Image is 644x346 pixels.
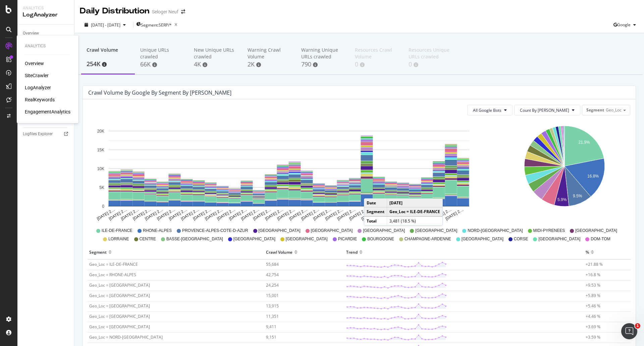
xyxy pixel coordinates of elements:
span: +3.69 % [586,324,600,330]
span: CHAMPAGNE-ARDENNE [405,236,451,242]
text: 21.9% [578,140,590,145]
span: 42,754 [266,272,279,278]
span: ILE-DE-FRANCE [102,228,132,234]
span: +3.59 % [586,334,600,340]
div: 0 [355,60,398,69]
span: Geo_Loc [606,107,622,113]
span: [GEOGRAPHIC_DATA] [259,228,301,234]
span: Geo_Loc = ILE-DE-FRANCE [89,261,138,267]
span: +21.88 % [586,261,603,267]
span: [GEOGRAPHIC_DATA] [363,228,405,234]
span: [DATE] - [DATE] [91,22,120,28]
td: Date [364,199,387,207]
span: BASSE-[GEOGRAPHIC_DATA] [166,236,223,242]
span: 13,915 [266,303,279,309]
span: [GEOGRAPHIC_DATA] [286,236,328,242]
td: [DATE] [387,199,443,207]
div: % [586,247,589,257]
div: Seloger Neuf [152,8,178,15]
td: 3,481 (18.5 %) [387,216,443,225]
div: Resources Unique URLs crawled [409,47,451,60]
span: [GEOGRAPHIC_DATA] [575,228,617,234]
div: Daily Distribution [80,5,149,17]
div: 790 [301,60,344,69]
span: Geo_Loc = RHONE-ALPES [89,272,136,278]
a: EngagementAnalytics [25,108,70,115]
a: Overview [25,60,44,67]
div: Logfiles Explorer [23,131,53,138]
div: Trend [346,247,358,257]
div: Overview [23,30,39,37]
td: Geo_Loc = ILE-DE-FRANCE [387,207,443,216]
text: 10K [97,166,104,171]
span: 9,151 [266,334,276,340]
span: Count By Day [520,107,569,113]
span: +4.46 % [586,313,600,319]
span: 15,001 [266,293,279,298]
button: Count By [PERSON_NAME] [514,105,580,115]
span: [GEOGRAPHIC_DATA] [233,236,275,242]
span: 24,254 [266,282,279,288]
span: 55,684 [266,261,279,267]
span: 11,351 [266,313,279,319]
div: Warning Unique URLs crawled [301,47,344,60]
span: Segment: SERP/* [141,22,172,28]
span: [GEOGRAPHIC_DATA] [538,236,580,242]
span: BOURGOGNE [367,236,394,242]
span: LORRAINE [108,236,129,242]
text: 5.9% [557,197,567,202]
span: Geo_Loc = [GEOGRAPHIC_DATA] [89,313,150,319]
div: Warning Crawl Volume [248,47,290,60]
span: DOM-TOM [591,236,610,242]
a: Logfiles Explorer [23,131,69,138]
div: New Unique URLs crawled [194,47,237,60]
span: CORSE [514,236,528,242]
a: RealKeywords [25,96,55,103]
span: Geo_Loc = [GEOGRAPHIC_DATA] [89,282,150,288]
div: Resources Crawl Volume [355,47,398,60]
div: 66K [140,60,183,69]
span: 9,411 [266,324,276,330]
span: Google [617,22,631,28]
td: Segment [364,207,387,216]
span: PROVENCE-ALPES-COTE-D-AZUR [182,228,248,234]
span: PICARDIE [338,236,357,242]
span: All Google Bots [473,107,501,113]
span: [GEOGRAPHIC_DATA] [311,228,353,234]
text: 15K [97,148,104,152]
span: +5.46 % [586,303,600,309]
span: Geo_Loc = NORD-[GEOGRAPHIC_DATA] [89,334,163,340]
span: Segment [586,107,604,113]
a: SiteCrawler [25,72,49,79]
text: 0 [102,204,104,209]
button: Google [613,19,639,30]
div: 2K [248,60,290,69]
div: 254K [87,60,129,68]
span: NORD-[GEOGRAPHIC_DATA] [468,228,523,234]
div: Unique URLs crawled [140,47,183,60]
span: Geo_Loc = [GEOGRAPHIC_DATA] [89,303,150,309]
span: MIDI-PYRENEES [533,228,565,234]
text: 20K [97,129,104,134]
div: 0 [409,60,451,69]
span: 1 [635,323,640,329]
span: +16.8 % [586,272,600,278]
div: LogAnalyzer [25,84,51,91]
span: [GEOGRAPHIC_DATA] [462,236,503,242]
div: Analytics [23,5,69,11]
span: +9.53 % [586,282,600,288]
svg: A chart. [88,121,489,221]
div: LogAnalyzer [23,11,69,19]
span: [GEOGRAPHIC_DATA] [415,228,457,234]
span: CENTRE [140,236,156,242]
button: All Google Bots [467,105,513,115]
span: RHONE-ALPES [143,228,172,234]
text: 16.8% [587,174,599,179]
div: Crawl Volume [266,247,292,257]
span: Geo_Loc = [GEOGRAPHIC_DATA] [89,324,150,330]
text: 5K [99,185,104,190]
